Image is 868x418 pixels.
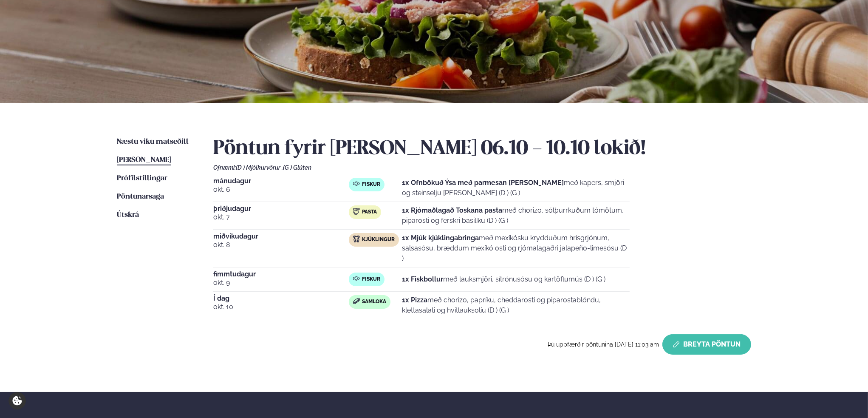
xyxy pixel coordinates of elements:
span: Prófílstillingar [117,175,167,182]
span: okt. 6 [213,185,349,195]
button: Breyta Pöntun [662,334,751,355]
a: Pöntunarsaga [117,192,164,202]
span: Pöntunarsaga [117,193,164,200]
p: með lauksmjöri, sítrónusósu og kartöflumús (D ) (G ) [402,274,605,284]
span: þriðjudagur [213,205,349,212]
strong: 1x Mjúk kjúklingabringa [402,234,479,242]
span: mánudagur [213,178,349,185]
span: Í dag [213,295,349,302]
span: Pasta [362,209,377,216]
span: Samloka [362,299,386,305]
span: okt. 10 [213,302,349,312]
span: (D ) Mjólkurvörur , [236,164,283,171]
span: [PERSON_NAME] [117,156,171,164]
span: Næstu viku matseðill [117,138,189,145]
p: með chorizo, papríku, cheddarosti og piparostablöndu, klettasalati og hvítlauksolíu (D ) (G ) [402,295,630,316]
span: okt. 7 [213,212,349,222]
div: Ofnæmi: [213,164,751,171]
img: fish.svg [353,180,360,187]
img: chicken.svg [353,236,360,242]
span: okt. 9 [213,278,349,288]
strong: 1x Pizza [402,296,427,304]
a: Prófílstillingar [117,173,167,184]
span: miðvikudagur [213,233,349,240]
p: með mexíkósku krydduðum hrísgrjónum, salsasósu, bræddum mexíkó osti og rjómalagaðri jalapeño-lime... [402,233,630,264]
span: (G ) Glúten [283,164,311,171]
span: okt. 8 [213,240,349,250]
strong: 1x Fiskbollur [402,275,443,283]
span: Kjúklingur [362,236,395,243]
h2: Pöntun fyrir [PERSON_NAME] 06.10 - 10.10 lokið! [213,137,751,161]
p: með kapers, smjöri og steinselju [PERSON_NAME] (D ) (G ) [402,178,630,198]
a: Útskrá [117,210,139,220]
span: Fiskur [362,276,380,283]
span: fimmtudagur [213,271,349,278]
a: Cookie settings [8,392,26,409]
span: Útskrá [117,211,139,219]
img: fish.svg [353,275,360,282]
strong: 1x Ofnbökuð Ýsa með parmesan [PERSON_NAME] [402,179,564,187]
a: Næstu viku matseðill [117,137,189,147]
img: sandwich-new-16px.svg [353,298,360,304]
a: [PERSON_NAME] [117,155,171,165]
img: pasta.svg [353,208,360,215]
p: með chorizo, sólþurrkuðum tómötum, piparosti og ferskri basilíku (D ) (G ) [402,205,630,226]
span: Þú uppfærðir pöntunina [DATE] 11:03 am [548,341,659,348]
strong: 1x Rjómaðlagað Toskana pasta [402,206,502,214]
span: Fiskur [362,181,380,188]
